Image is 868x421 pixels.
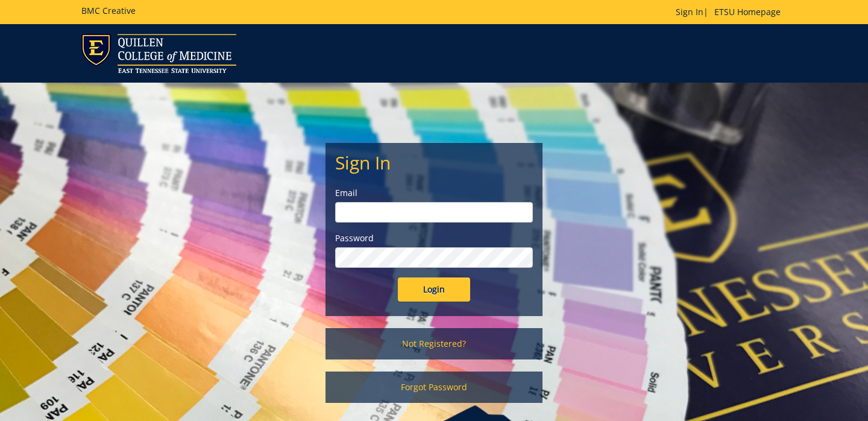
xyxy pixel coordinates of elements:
label: Email [335,187,533,199]
p: | [676,6,787,18]
a: Not Registered? [325,328,542,359]
img: ETSU logo [81,34,236,73]
input: Login [398,277,470,302]
label: Password [335,232,533,244]
h2: Sign In [335,153,533,173]
a: Forgot Password [325,372,542,403]
a: Sign In [676,6,703,17]
a: ETSU Homepage [708,6,787,17]
h5: BMC Creative [81,6,136,15]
